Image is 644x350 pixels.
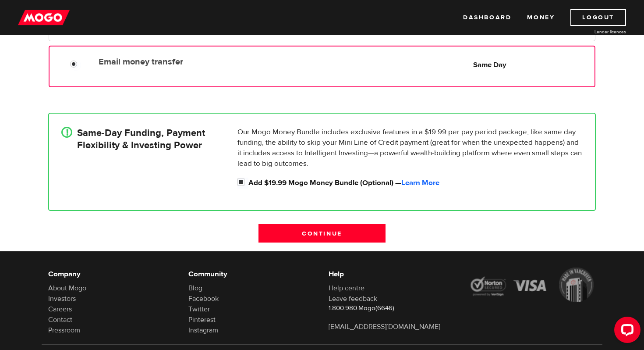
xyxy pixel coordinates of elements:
a: Help centre [329,284,364,293]
label: Add $19.99 Mogo Money Bundle (Optional) — [248,178,583,188]
img: legal-icons-92a2ffecb4d32d839781d1b4e4802d7b.png [469,268,596,302]
a: Careers [48,305,72,314]
p: 1.800.980.Mogo(6646) [329,304,456,313]
a: Learn More [401,178,439,188]
h6: Company [48,269,175,279]
div: ! [61,127,72,138]
label: Email money transfer [99,57,300,67]
h4: Same-Day Funding, Payment Flexibility & Investing Power [77,127,205,151]
a: Facebook [188,294,219,303]
input: Continue [258,224,386,243]
a: About Mogo [48,284,86,293]
a: Pressroom [48,326,80,335]
a: Logout [570,9,626,26]
a: Lender licences [560,29,626,35]
a: Twitter [188,305,210,314]
img: mogo_logo-11ee424be714fa7cbb0f0f49df9e16ec.png [18,9,70,26]
p: Our Mogo Money Bundle includes exclusive features in a $19.99 per pay period package, like same d... [237,127,583,169]
a: Money [527,9,555,26]
b: Same Day [473,60,506,70]
a: [EMAIL_ADDRESS][DOMAIN_NAME] [329,322,440,331]
h6: Help [329,269,456,279]
iframe: LiveChat chat widget [607,313,644,350]
a: Leave feedback [329,294,377,303]
a: Instagram [188,326,218,335]
a: Dashboard [463,9,511,26]
a: Pinterest [188,315,216,324]
a: Blog [188,284,202,293]
h6: Community [188,269,315,279]
a: Investors [48,294,76,303]
input: Add $19.99 Mogo Money Bundle (Optional) &mdash; <a id="loan_application_mini_bundle_learn_more" h... [237,178,248,189]
a: Contact [48,315,72,324]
